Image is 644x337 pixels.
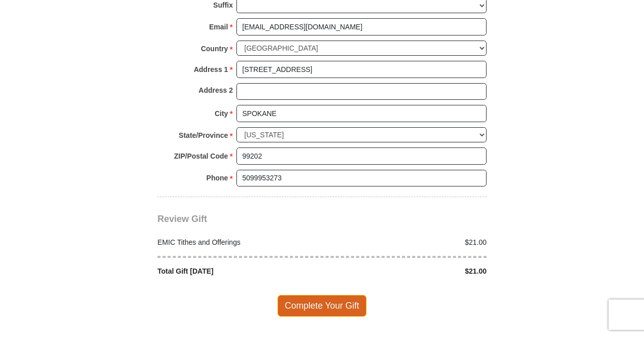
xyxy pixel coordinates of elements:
[322,237,492,248] div: $21.00
[194,62,228,77] strong: Address 1
[277,295,367,316] span: Complete Your Gift
[174,149,228,163] strong: ZIP/Postal Code
[157,214,207,224] span: Review Gift
[209,20,228,34] strong: Email
[322,266,492,277] div: $21.00
[179,128,228,142] strong: State/Province
[198,83,233,97] strong: Address 2
[152,237,323,248] div: EMIC Tithes and Offerings
[207,171,228,185] strong: Phone
[201,42,228,56] strong: Country
[215,106,228,121] strong: City
[152,266,323,277] div: Total Gift [DATE]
